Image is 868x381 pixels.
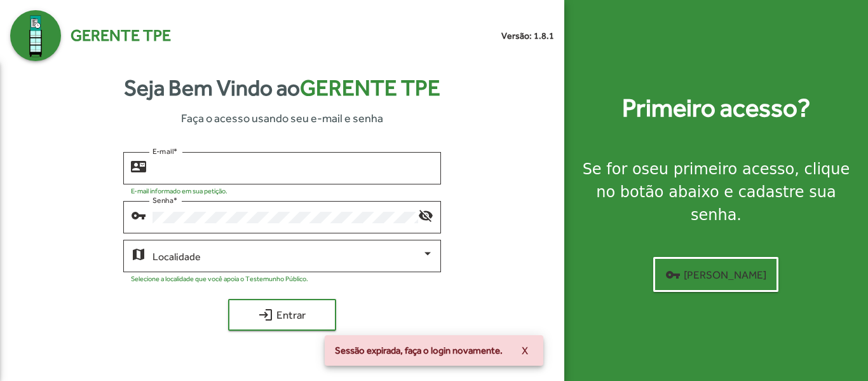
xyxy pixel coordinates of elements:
span: Gerente TPE [300,75,440,100]
small: Versão: 1.8.1 [501,29,554,43]
span: Gerente TPE [71,24,171,48]
button: Entrar [228,299,336,331]
img: Logo Gerente [10,10,61,61]
mat-icon: vpn_key [131,207,146,223]
mat-icon: visibility_off [418,207,433,223]
span: [PERSON_NAME] [665,263,766,286]
strong: seu primeiro acesso [642,160,795,178]
span: X [522,339,528,362]
strong: Primeiro acesso? [622,89,810,127]
button: X [512,339,538,362]
mat-icon: contact_mail [131,158,146,174]
mat-hint: Selecione a localidade que você apoia o Testemunho Público. [131,275,308,282]
mat-icon: map [131,246,146,261]
mat-icon: login [258,307,273,322]
mat-icon: vpn_key [665,267,681,282]
strong: Seja Bem Vindo ao [124,71,440,105]
span: Entrar [240,303,325,326]
div: Se for o , clique no botão abaixo e cadastre sua senha. [580,158,853,226]
span: Faça o acesso usando seu e-mail e senha [181,109,383,127]
span: Sessão expirada, faça o login novamente. [335,344,503,357]
button: [PERSON_NAME] [653,257,778,292]
mat-hint: E-mail informado em sua petição. [131,187,227,195]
